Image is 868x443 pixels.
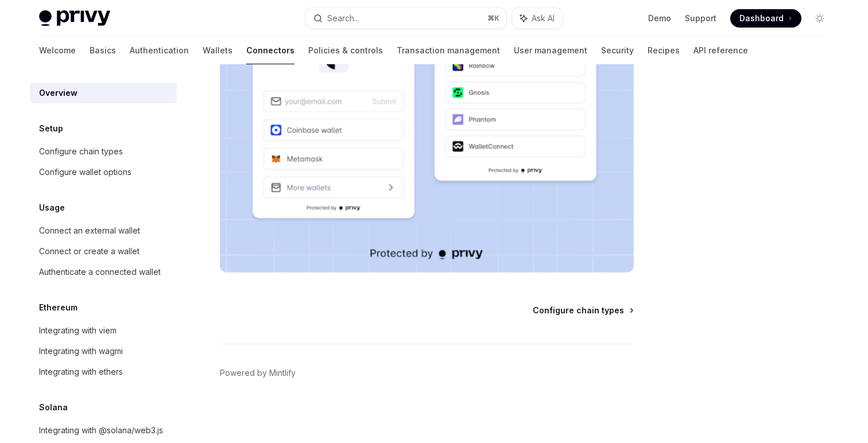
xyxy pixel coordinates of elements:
a: Connectors [246,37,294,64]
a: Basics [90,37,116,64]
a: Configure wallet options [30,162,177,182]
a: Configure chain types [30,141,177,162]
a: Recipes [648,37,680,64]
a: API reference [693,37,748,64]
a: Transaction management [397,37,500,64]
div: Configure chain types [39,145,123,158]
div: Integrating with ethers [39,365,123,379]
h5: Solana [39,401,68,414]
button: Search...⌘K [305,8,506,29]
div: Authenticate a connected wallet [39,265,161,279]
div: Integrating with wagmi [39,344,123,358]
a: Connect an external wallet [30,220,177,241]
a: Policies & controls [308,37,383,64]
a: Demo [648,13,671,24]
div: Overview [39,86,77,100]
img: light logo [39,10,110,26]
a: Dashboard [730,9,801,28]
div: Configure wallet options [39,165,131,179]
a: Authentication [130,37,189,64]
a: Powered by Mintlify [220,367,296,379]
a: User management [514,37,587,64]
h5: Usage [39,201,65,215]
a: Overview [30,83,177,103]
a: Integrating with viem [30,320,177,341]
a: Welcome [39,37,76,64]
a: Support [685,13,716,24]
a: Security [601,37,634,64]
button: Ask AI [512,8,563,29]
span: ⌘ K [487,14,499,23]
a: Configure chain types [533,305,633,316]
button: Toggle dark mode [811,9,829,28]
div: Integrating with viem [39,324,117,337]
span: Ask AI [532,13,555,24]
div: Integrating with @solana/web3.js [39,423,163,437]
a: Wallets [203,37,232,64]
div: Connect or create a wallet [39,244,139,258]
a: Integrating with wagmi [30,341,177,362]
a: Integrating with @solana/web3.js [30,420,177,441]
span: Dashboard [739,13,784,24]
span: Configure chain types [533,305,624,316]
h5: Setup [39,122,63,135]
h5: Ethereum [39,301,77,314]
div: Search... [327,11,359,25]
div: Connect an external wallet [39,224,140,238]
a: Integrating with ethers [30,362,177,382]
a: Authenticate a connected wallet [30,262,177,282]
a: Connect or create a wallet [30,241,177,262]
